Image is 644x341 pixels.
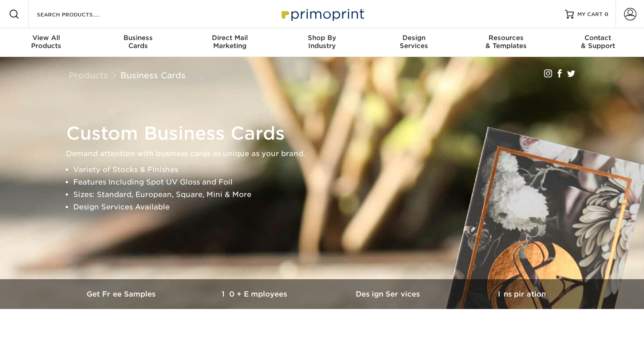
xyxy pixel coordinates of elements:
[73,189,586,201] li: Sizes: Standard, European, Square, Mini & More
[455,279,588,309] a: Inspiration
[368,34,460,50] div: Services
[368,28,460,57] a: DesignServices
[66,148,586,160] p: Demand attention with business cards as unique as your brand.
[73,201,586,213] li: Design Services Available
[577,11,603,18] span: MY CART
[73,176,586,189] li: Features Including Spot UV Gloss and Foil
[276,34,368,50] div: Industry
[69,70,108,80] a: Products
[460,34,552,50] div: & Templates
[189,290,322,298] h3: 10+ Employees
[189,279,322,309] a: 10+ Employees
[66,123,586,144] h1: Custom Business Cards
[278,4,366,24] img: Primoprint
[552,34,644,42] span: Contact
[604,11,608,17] span: 0
[552,34,644,50] div: & Support
[322,290,455,298] h3: Design Services
[276,28,368,57] a: Shop ByIndustry
[92,34,184,50] div: Cards
[92,34,184,42] span: Business
[552,28,644,57] a: Contact& Support
[92,28,184,57] a: BusinessCards
[73,164,586,176] li: Variety of Stocks & Finishes
[368,34,460,42] span: Design
[460,28,552,57] a: Resources& Templates
[460,34,552,42] span: Resources
[56,279,189,309] a: Get Free Samples
[184,34,276,50] div: Marketing
[455,290,588,298] h3: Inspiration
[184,34,276,42] span: Direct Mail
[120,70,186,80] a: Business Cards
[276,34,368,42] span: Shop By
[322,279,455,309] a: Design Services
[56,290,189,298] h3: Get Free Samples
[184,28,276,57] a: Direct MailMarketing
[36,9,123,20] input: SEARCH PRODUCTS.....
